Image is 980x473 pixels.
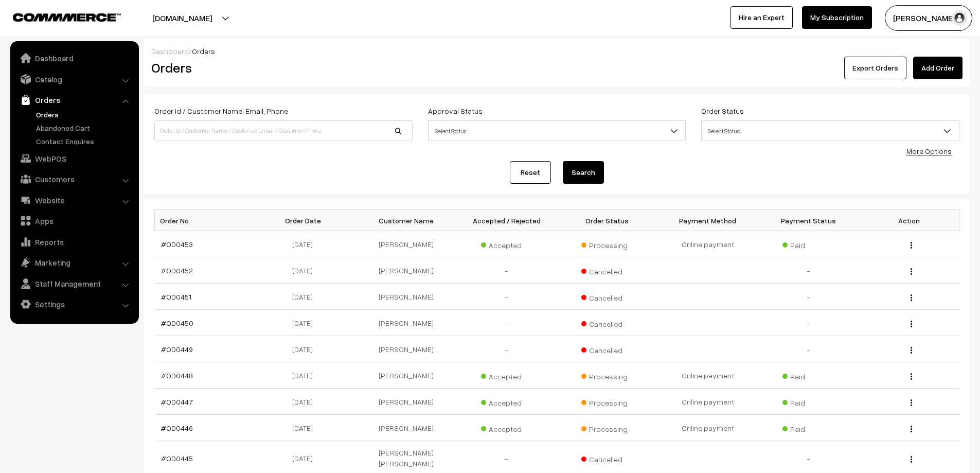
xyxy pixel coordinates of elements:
[906,147,952,155] a: More Options
[356,310,457,336] td: [PERSON_NAME]
[428,120,686,141] span: Select Status
[13,91,135,109] a: Orders
[356,389,457,415] td: [PERSON_NAME]
[161,371,193,380] a: #OD0448
[911,373,912,380] img: Menu
[356,415,457,441] td: [PERSON_NAME]
[802,6,872,29] a: My Subscription
[161,454,193,463] a: #OD0445
[581,395,633,408] span: Processing
[481,421,532,434] span: Accepted
[581,421,633,434] span: Processing
[13,170,135,188] a: Customers
[510,161,551,184] a: Reset
[356,336,457,362] td: [PERSON_NAME]
[255,362,356,389] td: [DATE]
[702,122,959,140] span: Select Status
[33,109,135,120] a: Orders
[255,210,356,231] th: Order Date
[13,149,135,168] a: WebPOS
[456,257,557,284] td: -
[911,426,912,432] img: Menu
[782,421,834,434] span: Paid
[758,284,859,310] td: -
[161,266,193,275] a: #OD0452
[911,399,912,406] img: Menu
[952,10,967,26] img: user
[758,257,859,284] td: -
[13,70,135,89] a: Catalog
[161,240,193,249] a: #OD0453
[581,342,633,356] span: Cancelled
[911,242,912,249] img: Menu
[429,122,686,140] span: Select Status
[481,369,532,382] span: Accepted
[151,47,189,56] a: Dashboard
[657,389,758,415] td: Online payment
[758,210,859,231] th: Payment Status
[859,210,959,231] th: Action
[255,336,356,362] td: [DATE]
[13,295,135,313] a: Settings
[155,210,256,231] th: Order No
[758,310,859,336] td: -
[701,106,744,116] label: Order Status
[456,284,557,310] td: -
[456,310,557,336] td: -
[192,47,215,56] span: Orders
[161,292,191,301] a: #OD0451
[356,284,457,310] td: [PERSON_NAME]
[151,60,412,76] h2: Orders
[782,395,834,408] span: Paid
[255,389,356,415] td: [DATE]
[13,212,135,230] a: Apps
[255,231,356,257] td: [DATE]
[758,336,859,362] td: -
[911,456,912,463] img: Menu
[154,120,413,141] input: Order Id / Customer Name / Customer Email / Customer Phone
[13,191,135,209] a: Website
[657,362,758,389] td: Online payment
[782,369,834,382] span: Paid
[581,237,633,251] span: Processing
[911,294,912,301] img: Menu
[161,345,193,354] a: #OD0449
[657,231,758,257] td: Online payment
[701,120,959,141] span: Select Status
[456,336,557,362] td: -
[913,57,963,79] a: Add Order
[428,106,483,116] label: Approval Status
[481,395,532,408] span: Accepted
[581,264,633,277] span: Cancelled
[911,321,912,327] img: Menu
[13,10,103,23] a: COMMMERCE
[481,237,532,251] span: Accepted
[33,136,135,147] a: Contact Enquires
[657,210,758,231] th: Payment Method
[13,253,135,272] a: Marketing
[161,424,193,432] a: #OD0446
[885,5,972,31] button: [PERSON_NAME] D
[581,290,633,303] span: Cancelled
[456,210,557,231] th: Accepted / Rejected
[844,57,906,79] button: Export Orders
[356,210,457,231] th: Customer Name
[581,316,633,329] span: Cancelled
[557,210,658,231] th: Order Status
[911,268,912,275] img: Menu
[563,161,604,184] button: Search
[255,257,356,284] td: [DATE]
[161,319,193,327] a: #OD0450
[356,231,457,257] td: [PERSON_NAME]
[13,13,121,21] img: COMMMERCE
[356,362,457,389] td: [PERSON_NAME]
[161,397,193,406] a: #OD0447
[581,451,633,465] span: Cancelled
[657,415,758,441] td: Online payment
[255,415,356,441] td: [DATE]
[151,46,963,57] div: /
[33,122,135,133] a: Abandoned Cart
[255,310,356,336] td: [DATE]
[13,274,135,293] a: Staff Management
[782,237,834,251] span: Paid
